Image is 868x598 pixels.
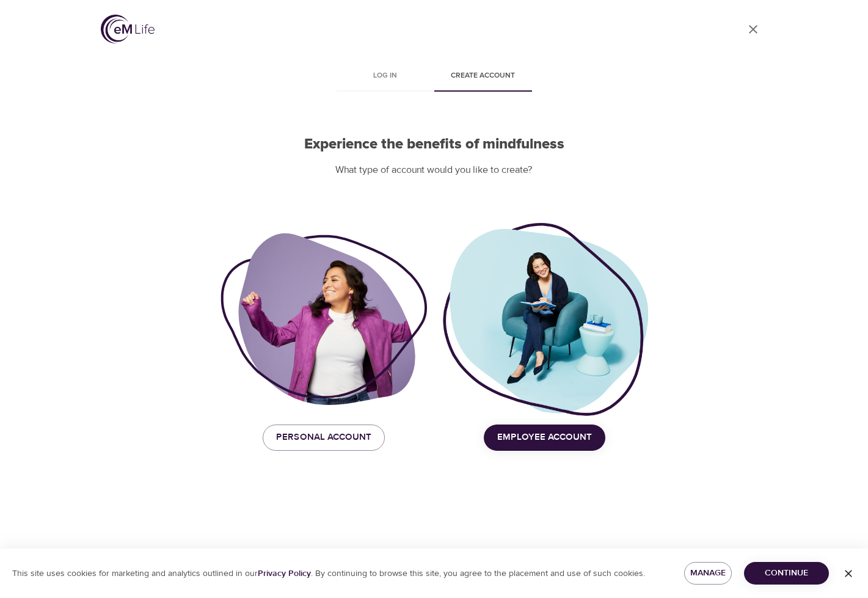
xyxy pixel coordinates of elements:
[101,15,155,43] img: logo
[684,562,732,585] button: Manage
[258,568,311,579] a: Privacy Policy
[263,425,385,450] button: Personal Account
[497,429,592,445] span: Employee Account
[739,15,768,44] a: close
[754,566,819,581] span: Continue
[221,136,648,153] h2: Experience the benefits of mindfulness
[744,562,829,585] button: Continue
[442,70,525,82] span: Create account
[276,429,371,445] span: Personal Account
[694,566,722,581] span: Manage
[484,425,605,450] button: Employee Account
[221,163,648,177] p: What type of account would you like to create?
[344,70,427,82] span: Log in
